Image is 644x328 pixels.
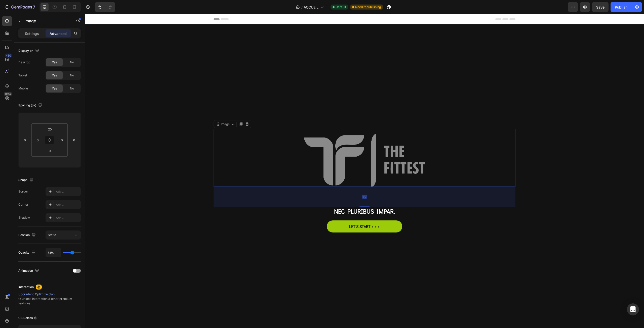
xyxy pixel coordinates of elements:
[18,60,30,65] div: Desktop
[45,114,55,122] input: auto
[18,292,81,297] div: Upgrade to Optimize plan
[18,267,40,274] div: Animation
[18,189,28,194] div: Border
[2,2,37,12] button: 7
[56,190,79,194] div: Add...
[70,86,74,91] span: No
[48,233,56,237] span: Static
[52,73,57,78] span: Yes
[242,206,317,218] a: LET'S START > > >
[34,136,42,144] input: 0px
[70,136,78,144] input: 0
[52,86,57,91] span: Yes
[85,14,644,328] iframe: Design area
[95,2,115,12] div: Undo/Redo
[219,120,340,173] img: gempages_568710602214605845-fc30f7c2-3a5d-4a9b-9c6a-296f8fe21beb.png
[5,54,12,58] div: 450
[46,230,81,240] button: Static
[129,193,430,201] p: Nec pluribus impar.
[18,48,40,54] div: Display on
[135,108,146,112] div: Image
[70,60,74,65] span: No
[18,232,37,239] div: Position
[301,5,303,10] span: /
[56,203,79,207] div: Add...
[18,86,28,91] div: Mobile
[56,216,79,220] div: Add...
[46,248,61,257] input: Auto
[18,102,43,109] div: Spacing (px)
[4,92,12,96] div: Beta
[18,249,36,256] div: Opacity
[45,158,55,166] input: auto
[355,5,381,9] span: Need republishing
[264,209,295,215] p: LET'S START > > >
[50,31,67,36] p: Advanced
[45,125,55,133] input: 20px
[18,177,34,183] div: Shape
[277,181,283,185] div: 80
[18,73,27,78] div: Tablet
[615,5,627,10] div: Publish
[18,285,34,289] div: Interaction
[611,2,632,12] button: Publish
[58,136,66,144] input: 0px
[33,4,35,10] p: 7
[21,136,29,144] input: 0
[18,202,28,207] div: Corner
[25,31,39,36] p: Settings
[304,5,318,10] span: ACCUEIL
[18,316,38,320] div: CSS class
[45,147,55,155] input: 0px
[596,5,605,9] span: Save
[18,292,81,306] div: to unlock Interaction & other premium features.
[336,5,346,9] span: Default
[592,2,609,12] button: Save
[627,303,639,315] div: Open Intercom Messenger
[24,18,67,24] p: Image
[70,73,74,78] span: No
[18,215,30,220] div: Shadow
[52,60,57,65] span: Yes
